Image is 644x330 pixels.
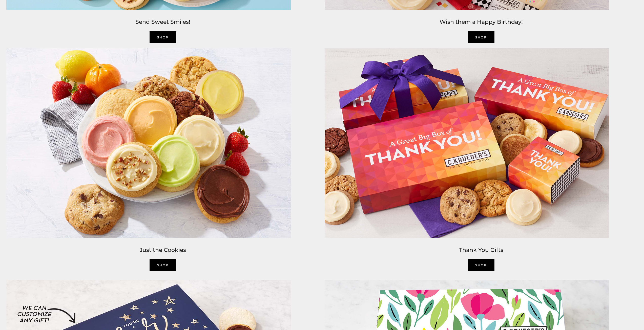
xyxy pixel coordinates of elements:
[325,246,638,255] h2: Thank You Gifts
[322,46,612,240] img: C.Krueger’s image
[468,31,494,43] a: SHOP
[150,31,176,43] a: SHOP
[4,46,294,240] img: C.Krueger’s image
[6,246,320,255] h2: Just the Cookies
[468,259,494,271] a: Shop
[150,259,176,271] a: SHOP
[6,17,320,27] h2: Send Sweet Smiles!
[325,17,638,27] h2: Wish them a Happy Birthday!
